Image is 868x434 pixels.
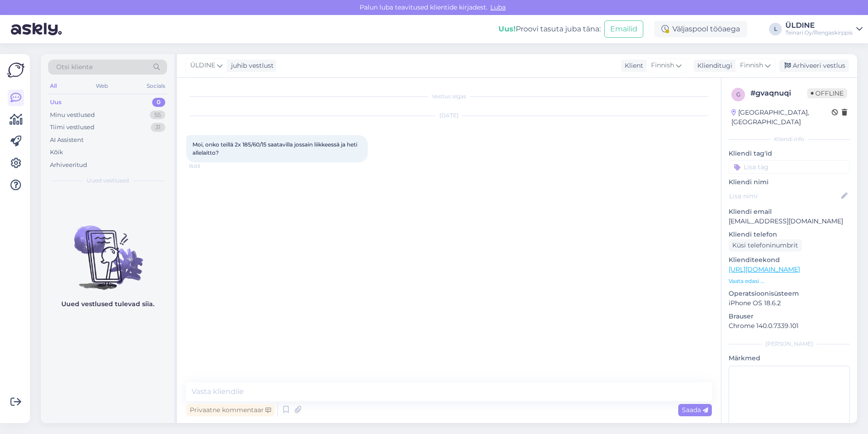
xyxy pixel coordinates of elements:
div: Proovi tasuta juba täna: [498,24,601,35]
div: Web [94,80,110,92]
span: Saada [682,406,708,414]
div: AI Assistent [50,136,84,145]
div: All [48,80,59,92]
div: Klienditugi [694,61,732,71]
a: [URL][DOMAIN_NAME] [729,265,800,273]
p: iPhone OS 18.6.2 [729,298,850,308]
div: 0 [152,98,165,107]
div: Arhiveeritud [50,161,87,170]
div: Väljaspool tööaega [654,21,747,37]
div: [DATE] [186,111,712,120]
div: Kõik [50,148,63,157]
div: Vestlus algas [186,92,712,101]
p: Vaata edasi ... [729,277,850,285]
p: Kliendi tag'id [729,149,850,158]
b: Uus! [498,25,516,33]
span: ÜLDINE [190,61,215,71]
p: Märkmed [729,353,850,363]
p: Brauser [729,312,850,321]
span: Offline [807,88,847,98]
span: Finnish [740,61,763,71]
img: Askly Logo [7,61,25,79]
p: Kliendi nimi [729,177,850,187]
div: [GEOGRAPHIC_DATA], [GEOGRAPHIC_DATA] [731,108,832,127]
input: Lisa tag [729,160,850,174]
div: 31 [151,123,165,132]
p: Operatsioonisüsteem [729,289,850,298]
p: [EMAIL_ADDRESS][DOMAIN_NAME] [729,217,850,226]
a: ÜLDINETeinari Oy/Rengaskirppis [785,22,863,36]
span: 15:03 [189,163,223,170]
div: Minu vestlused [50,111,95,120]
div: Privaatne kommentaar [186,404,275,416]
div: Kliendi info [729,135,850,143]
span: g [736,91,740,98]
span: Finnish [651,61,674,71]
span: Luba [488,3,508,11]
p: Kliendi telefon [729,230,850,239]
p: Uued vestlused tulevad siia. [61,299,154,309]
div: Teinari Oy/Rengaskirppis [785,29,853,36]
div: 55 [150,111,165,120]
div: Uus [50,98,62,107]
div: Socials [145,80,167,92]
p: Kliendi email [729,207,850,217]
div: ÜLDINE [785,22,853,29]
input: Lisa nimi [729,191,839,201]
div: [PERSON_NAME] [729,340,850,348]
span: Uued vestlused [87,177,129,185]
div: Küsi telefoninumbrit [729,239,802,252]
span: Moi, onko teillä 2x 185/60/15 saatavilla jossain liikkeessä ja heti allelaitto? [192,141,359,156]
p: Chrome 140.0.7339.101 [729,321,850,331]
img: No chats [41,209,174,291]
div: Tiimi vestlused [50,123,94,132]
button: Emailid [604,20,643,38]
div: L [769,23,782,35]
span: Otsi kliente [56,62,93,72]
div: # gvaqnuqi [750,88,807,99]
p: Klienditeekond [729,255,850,265]
div: juhib vestlust [227,61,274,71]
div: Klient [621,61,643,71]
div: Arhiveeri vestlus [779,60,849,72]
